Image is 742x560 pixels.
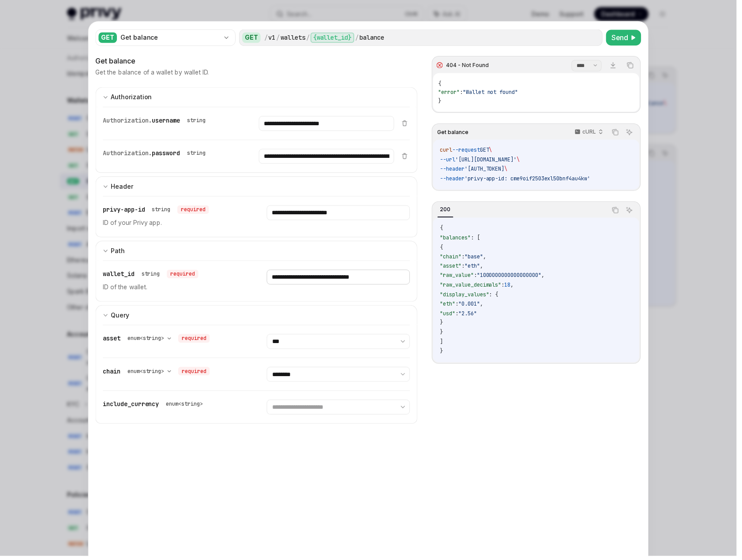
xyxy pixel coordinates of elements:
[96,307,420,327] button: expand input section
[442,81,445,88] span: {
[442,90,463,97] span: "error"
[477,274,480,281] span: :
[468,176,595,183] span: 'privy-app-id: cme9oif2503exl50bnf4au4kw'
[480,274,545,281] span: "1000000000000000000"
[459,312,462,319] span: :
[278,34,282,42] div: /
[112,183,134,193] div: Header
[456,148,483,155] span: --request
[358,34,361,42] div: /
[283,34,307,42] div: wallets
[104,272,135,280] span: wallet_id
[96,56,420,67] div: Get balance
[188,151,207,158] div: string
[308,34,312,42] div: /
[462,312,480,319] span: "2.56"
[483,148,493,155] span: GET
[443,255,465,262] span: "chain"
[104,337,121,345] span: asset
[628,127,640,139] button: Ask AI
[443,226,446,233] span: {
[153,208,172,215] div: string
[443,284,505,291] span: "raw_value_decimals"
[474,236,483,243] span: : [
[487,255,490,262] span: ,
[104,150,210,159] div: Authorization.password
[443,350,446,357] span: }
[443,265,465,272] span: "asset"
[104,117,210,126] div: Authorization.username
[443,293,493,300] span: "display_values"
[153,150,181,158] span: password
[514,284,517,291] span: ,
[505,284,508,291] span: :
[508,167,511,174] span: \
[168,272,200,280] div: required
[443,236,474,243] span: "balances"
[104,336,211,345] div: asset
[468,265,483,272] span: "eth"
[96,88,420,108] button: expand input section
[104,207,146,215] span: privy-app-id
[521,157,524,164] span: \
[459,302,462,310] span: :
[142,273,161,280] div: string
[362,34,387,42] div: balance
[96,243,420,262] button: expand input section
[442,98,445,105] span: }
[508,284,514,291] span: 18
[244,33,262,43] div: GET
[483,302,487,310] span: ,
[450,62,492,69] div: 404 - Not Found
[270,34,277,42] div: v1
[587,129,600,136] p: cURL
[104,403,208,411] div: include_currency
[313,33,357,43] div: {wallet_id}
[462,302,483,310] span: "0.001"
[441,130,472,137] span: Get balance
[611,30,646,46] button: Send
[99,33,118,43] div: GET
[443,274,477,281] span: "raw_value"
[179,207,210,216] div: required
[153,117,181,125] span: username
[266,34,270,42] div: /
[614,206,626,217] button: Copy the contents from the code block
[493,148,496,155] span: \
[443,157,459,164] span: --url
[463,90,466,97] span: :
[112,312,130,323] div: Query
[545,274,548,281] span: ,
[443,302,459,310] span: "eth"
[465,255,468,262] span: :
[443,167,468,174] span: --header
[112,93,153,103] div: Authorization
[574,126,611,141] button: cURL
[188,118,207,125] div: string
[483,265,487,272] span: ,
[443,331,446,338] span: }
[443,246,446,253] span: {
[443,341,446,348] span: ]
[96,29,237,47] button: GETGet balance
[121,34,221,42] div: Get balance
[628,206,640,217] button: Ask AI
[104,117,153,125] span: Authorization.
[104,219,247,230] p: ID of your Privy app.
[180,370,211,378] div: required
[104,207,210,216] div: privy-app-id
[466,90,522,97] span: "Wallet not found"
[441,206,457,217] div: 200
[443,321,446,329] span: }
[443,312,459,319] span: "usd"
[443,148,456,155] span: curl
[465,265,468,272] span: :
[104,284,247,295] p: ID of the wallet.
[614,127,626,139] button: Copy the contents from the code block
[112,247,126,258] div: Path
[104,150,153,158] span: Authorization.
[493,293,502,300] span: : {
[167,403,204,411] div: enum<string>
[104,403,160,411] span: include_currency
[629,60,641,71] button: Copy the contents from the code block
